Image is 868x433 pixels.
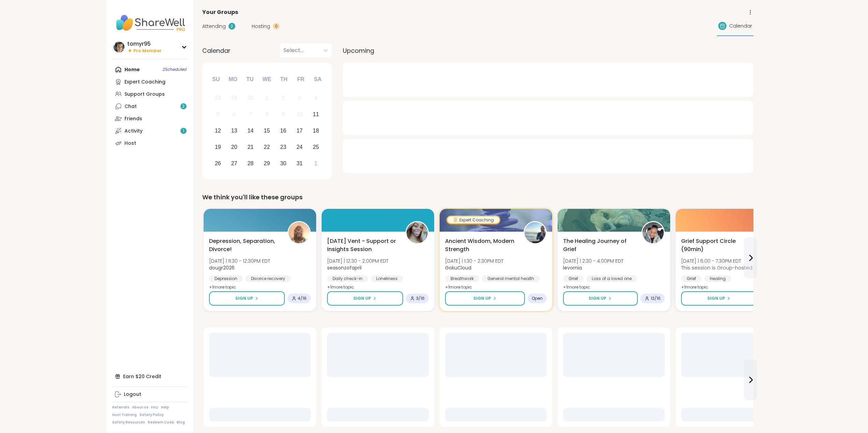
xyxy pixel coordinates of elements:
[112,370,188,383] div: Earn $20 Credit
[643,222,664,243] img: levornia
[260,124,274,138] div: Choose Wednesday, October 15th, 2025
[707,295,725,301] span: Sign Up
[309,140,323,154] div: Choose Saturday, October 25th, 2025
[227,91,241,106] div: Not available Monday, September 29th, 2025
[112,388,188,401] a: Logout
[112,88,188,100] a: Support Groups
[282,110,285,119] div: 9
[729,22,752,30] span: Calendar
[243,107,258,122] div: Not available Tuesday, October 7th, 2025
[343,46,374,55] span: Upcoming
[259,72,274,87] div: We
[209,264,235,271] b: dougr2026
[296,110,303,119] div: 10
[445,291,525,306] button: Sign Up
[148,420,174,425] a: Redeem Code
[309,156,323,171] div: Choose Saturday, November 1st, 2025
[112,125,188,137] a: Activity1
[276,140,291,154] div: Choose Thursday, October 23rd, 2025
[276,107,291,122] div: Not available Thursday, October 9th, 2025
[235,295,253,301] span: Sign Up
[298,296,307,301] span: 4 / 16
[151,405,158,410] a: FAQ
[327,275,368,282] div: Daily check-in
[280,159,286,168] div: 30
[252,23,270,30] span: Hosting
[124,140,136,147] div: Host
[327,291,403,306] button: Sign Up
[264,159,270,168] div: 29
[211,91,225,106] div: Not available Sunday, September 28th, 2025
[282,93,285,103] div: 2
[211,124,225,138] div: Choose Sunday, October 12th, 2025
[276,124,291,138] div: Choose Thursday, October 16th, 2025
[124,128,143,135] div: Activity
[313,126,319,135] div: 18
[292,156,307,171] div: Choose Friday, October 31st, 2025
[208,72,223,87] div: Su
[112,405,129,410] a: Referrals
[651,296,661,301] span: 12 / 16
[327,264,362,271] b: seasonzofapril
[233,110,236,119] div: 6
[112,420,145,425] a: Safety Resources
[161,405,169,410] a: Help
[280,142,286,152] div: 23
[127,40,162,48] div: tomyr95
[231,126,237,135] div: 13
[276,72,291,87] div: Th
[112,112,188,125] a: Friends
[231,159,237,168] div: 27
[265,110,268,119] div: 8
[309,91,323,106] div: Not available Saturday, October 4th, 2025
[211,140,225,154] div: Choose Sunday, October 19th, 2025
[112,11,188,35] img: ShareWell Nav Logo
[215,93,221,103] div: 28
[243,124,258,138] div: Choose Tuesday, October 14th, 2025
[445,264,471,271] b: GokuCloud
[473,295,491,301] span: Sign Up
[139,413,164,417] a: Safety Policy
[112,76,188,88] a: Expert Coaching
[292,140,307,154] div: Choose Friday, October 24th, 2025
[260,140,274,154] div: Choose Wednesday, October 22nd, 2025
[209,275,243,282] div: Depression
[227,124,241,138] div: Choose Monday, October 13th, 2025
[313,142,319,152] div: 25
[327,237,398,253] span: [DATE] Vent - Support or Insights Session
[209,237,280,253] span: Depression, Separation, Divorce!
[124,79,165,86] div: Expert Coaching
[265,93,268,103] div: 1
[563,275,584,282] div: Grief
[209,258,270,264] span: [DATE] | 11:30 - 12:30PM EDT
[447,217,499,223] div: Expert Coaching
[313,110,319,119] div: 11
[202,192,753,202] div: We think you'll like these groups
[563,264,582,271] b: levornia
[133,48,162,54] span: Pro Member
[289,222,310,243] img: dougr2026
[243,156,258,171] div: Choose Tuesday, October 28th, 2025
[231,142,237,152] div: 20
[327,258,388,264] span: [DATE] | 12:30 - 2:00PM EDT
[210,90,324,171] div: month 2025-10
[314,159,318,168] div: 1
[532,296,543,301] span: Open
[445,275,479,282] div: Breathwork
[525,222,546,243] img: GokuCloud
[211,107,225,122] div: Not available Sunday, October 5th, 2025
[183,128,184,134] span: 1
[314,93,318,103] div: 4
[563,291,638,306] button: Sign Up
[681,291,757,306] button: Sign Up
[296,142,303,152] div: 24
[246,275,291,282] div: Divorce recovery
[298,93,301,103] div: 3
[563,237,634,253] span: The Healing Journey of Grief
[242,72,258,87] div: Tu
[353,295,371,301] span: Sign Up
[445,237,516,253] span: Ancient Wisdom, Modern Strength
[243,91,258,106] div: Not available Tuesday, September 30th, 2025
[260,91,274,106] div: Not available Wednesday, October 1st, 2025
[264,126,270,135] div: 15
